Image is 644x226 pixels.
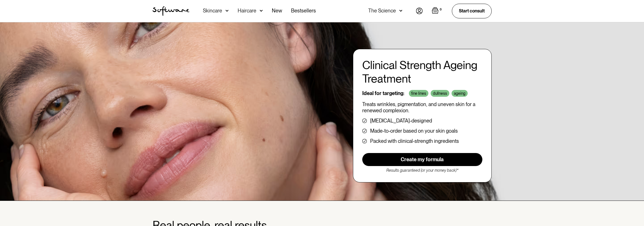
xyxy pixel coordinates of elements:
[452,90,468,97] div: ageing
[452,4,492,18] a: Start consult
[362,58,482,85] h1: Clinical Strength Ageing Treatment
[362,128,482,134] li: Made-to-order based on your skin goals
[431,90,449,97] div: dullness
[203,8,222,14] div: Skincare
[439,7,443,12] div: 0
[238,8,256,14] div: Haircare
[362,101,482,113] p: Treats wrinkles, pigmentation, and uneven skin for a renewed complexion.
[260,8,263,14] img: arrow down
[362,118,482,124] li: [MEDICAL_DATA]-designed
[386,168,458,173] em: Results guaranteed (or your money back)*
[399,8,402,14] img: arrow down
[362,90,404,96] p: Ideal for targeting:
[409,90,428,97] div: fine lines
[153,6,189,16] a: home
[362,153,482,166] a: Create my formula
[432,7,443,15] a: Open cart
[362,138,482,144] li: Packed with clinical-strength ingredients
[153,6,189,16] img: Software Logo
[368,8,396,14] div: The Science
[225,8,229,14] img: arrow down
